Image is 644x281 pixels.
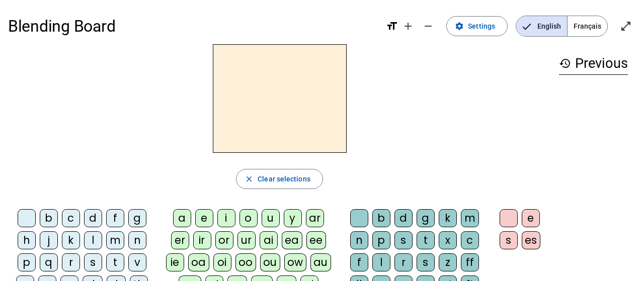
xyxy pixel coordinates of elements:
[237,231,256,249] div: ur
[372,253,390,271] div: l
[245,174,254,183] mat-icon: close
[173,209,191,227] div: a
[236,169,323,189] button: Clear selections
[284,253,306,271] div: ow
[193,231,211,249] div: ir
[386,20,398,32] mat-icon: format_size
[217,209,235,227] div: i
[568,16,607,36] span: Français
[620,20,632,32] mat-icon: open_in_full
[40,231,58,249] div: j
[422,20,434,32] mat-icon: remove
[195,209,213,227] div: e
[372,209,390,227] div: b
[306,209,324,227] div: ar
[166,253,184,271] div: ie
[284,209,302,227] div: y
[468,20,495,32] span: Settings
[394,209,413,227] div: d
[188,253,209,271] div: oa
[394,253,413,271] div: r
[84,209,102,227] div: d
[398,16,418,36] button: Increase font size
[62,209,80,227] div: c
[372,231,390,249] div: p
[306,231,326,249] div: ee
[62,231,80,249] div: k
[418,16,438,36] button: Decrease font size
[446,16,508,36] button: Settings
[516,16,567,36] span: English
[235,253,256,271] div: oo
[522,231,540,249] div: es
[18,253,36,271] div: p
[559,52,628,75] h3: Previous
[84,231,102,249] div: l
[106,253,124,271] div: t
[417,231,435,249] div: t
[260,231,278,249] div: ai
[350,253,368,271] div: f
[350,231,368,249] div: n
[500,231,518,249] div: s
[616,16,636,36] button: Enter full screen
[439,209,457,227] div: k
[106,209,124,227] div: f
[455,22,464,31] mat-icon: settings
[516,16,608,37] mat-button-toggle-group: Language selection
[171,231,189,249] div: er
[439,231,457,249] div: x
[461,253,479,271] div: ff
[128,209,146,227] div: g
[260,253,280,271] div: ou
[461,209,479,227] div: m
[461,231,479,249] div: c
[439,253,457,271] div: z
[84,253,102,271] div: s
[282,231,302,249] div: ea
[559,57,571,69] mat-icon: history
[310,253,331,271] div: au
[262,209,280,227] div: u
[106,231,124,249] div: m
[128,231,146,249] div: n
[62,253,80,271] div: r
[417,209,435,227] div: g
[40,209,58,227] div: b
[417,253,435,271] div: s
[128,253,146,271] div: v
[18,231,36,249] div: h
[402,20,414,32] mat-icon: add
[239,209,258,227] div: o
[215,231,233,249] div: or
[522,209,540,227] div: e
[258,173,310,185] span: Clear selections
[8,10,378,42] h1: Blending Board
[40,253,58,271] div: q
[394,231,413,249] div: s
[213,253,231,271] div: oi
